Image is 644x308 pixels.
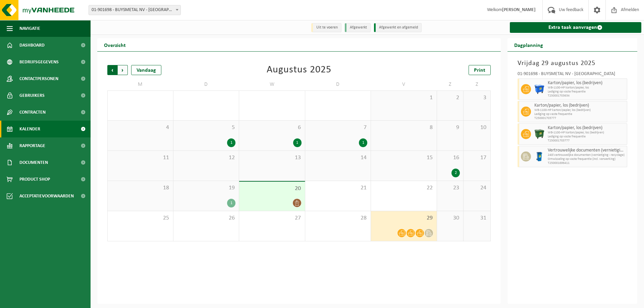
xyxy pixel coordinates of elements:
span: Kalender [19,121,40,137]
span: 12 [177,154,236,162]
span: 01-901698 - BUYSMETAL NV - HARELBEKE [89,5,180,15]
a: Print [469,65,491,75]
span: 13 [243,154,302,162]
span: Karton/papier, los (bedrijven) [548,80,626,86]
span: 18 [111,184,170,192]
span: 3 [467,94,487,102]
span: Contracten [19,104,46,121]
span: 27 [243,214,302,222]
span: 16 [440,154,460,162]
span: WB-1100-HP karton/papier, los [548,86,626,90]
span: 24 [467,184,487,192]
td: D [305,78,371,90]
li: Afgewerkt [345,23,371,32]
span: Navigatie [19,20,40,37]
span: 29 [374,214,433,222]
span: 22 [374,184,433,192]
span: Contactpersonen [19,70,58,87]
img: WB-1100-HPE-GN-01 [534,129,544,139]
span: 23 [440,184,460,192]
div: 1 [359,138,367,147]
span: 31 [467,214,487,222]
span: Lediging op vaste frequentie [548,90,626,94]
span: 5 [177,124,236,131]
span: Karton/papier, los (bedrijven) [534,103,626,108]
td: V [371,78,437,90]
li: Afgewerkt en afgemeld [374,23,422,32]
div: Augustus 2025 [267,65,331,75]
span: Vorige [107,65,117,75]
td: D [173,78,239,90]
span: 14 [309,154,368,162]
td: Z [464,78,490,90]
td: Z [437,78,464,90]
strong: [PERSON_NAME] [502,7,536,12]
div: 1 [293,138,302,147]
span: 17 [467,154,487,162]
span: Lediging op vaste frequentie [548,135,626,139]
div: 2 [451,169,460,177]
span: Gebruikers [19,87,45,104]
h2: Overzicht [97,38,132,51]
span: Documenten [19,154,48,171]
span: Karton/papier, los (bedrijven) [548,125,626,131]
span: 11 [111,154,170,162]
span: 10 [467,124,487,131]
span: 2 [440,94,460,102]
span: Bedrijfsgegevens [19,54,59,70]
td: W [239,78,305,90]
h2: Dagplanning [507,38,550,51]
span: Rapportage [19,137,45,154]
div: 1 [227,199,235,207]
span: 21 [309,184,368,192]
span: T250001696411 [548,161,626,165]
a: Extra taak aanvragen [510,22,642,33]
span: WB-1100-HP karton/papier, los (bedrijven) [548,131,626,135]
span: T250001703777 [534,116,626,120]
span: Acceptatievoorwaarden [19,188,74,204]
span: 25 [111,214,170,222]
span: 8 [374,124,433,131]
div: Vandaag [131,65,161,75]
span: Product Shop [19,171,50,188]
span: 19 [177,184,236,192]
span: 15 [374,154,433,162]
span: 9 [440,124,460,131]
span: 26 [177,214,236,222]
span: 4 [111,124,170,131]
span: Dashboard [19,37,45,54]
span: Vertrouwelijke documenten (vernietiging - recyclage) [548,148,626,153]
div: 1 [227,138,235,147]
span: WB-1100-HP karton/papier, los (bedrijven) [534,108,626,112]
span: T250001703777 [548,139,626,143]
span: 1 [374,94,433,102]
span: 30 [440,214,460,222]
span: 6 [243,124,302,131]
span: 240l vertrouwelijke documenten (vernietiging - recyclage) [548,153,626,157]
span: 28 [309,214,368,222]
span: T250001703634 [548,94,626,98]
span: Lediging op vaste frequentie [534,112,626,116]
div: 01-901698 - BUYSMETAL NV - [GEOGRAPHIC_DATA] [518,72,628,78]
li: Uit te voeren [311,23,341,32]
span: 01-901698 - BUYSMETAL NV - HARELBEKE [89,5,181,15]
span: 20 [243,185,302,192]
img: WB-1100-HPE-BE-01 [534,84,544,94]
span: Omwisseling op vaste frequentie (incl. verwerking) [548,157,626,161]
span: Volgende [118,65,128,75]
span: 7 [309,124,368,131]
h3: Vrijdag 29 augustus 2025 [518,58,628,68]
span: Print [474,68,485,73]
td: M [107,78,173,90]
img: WB-0240-HPE-BE-09 [534,151,544,162]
